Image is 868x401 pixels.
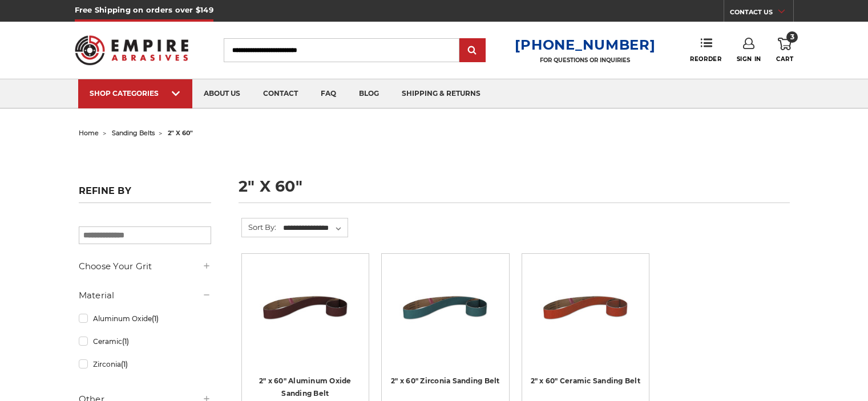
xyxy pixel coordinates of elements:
[242,218,276,236] label: Sort By:
[79,289,211,302] h5: Material
[690,55,721,63] span: Reorder
[112,129,155,137] a: sanding belts
[546,296,625,319] a: Quick view
[530,262,641,372] a: 2" x 60" Ceramic Pipe Sanding Belt
[79,331,211,351] a: Ceramic(1)
[239,179,790,203] h1: 2" x 60"
[461,39,484,62] input: Submit
[79,354,211,374] a: Zirconia(1)
[531,376,640,385] a: 2" x 60" Ceramic Sanding Belt
[121,360,128,368] span: (1)
[390,262,500,372] a: 2" x 60" Zirconia Pipe Sanding Belt
[252,79,309,108] a: contact
[266,296,345,319] a: Quick view
[79,185,211,203] h5: Refine by
[250,262,361,372] a: 2" x 60" Aluminum Oxide Pipe Sanding Belt
[737,55,761,63] span: Sign In
[730,6,793,22] a: CONTACT US
[192,79,252,108] a: about us
[79,260,211,273] h5: Choose Your Grit
[348,79,390,108] a: blog
[390,79,492,108] a: shipping & returns
[515,37,655,53] a: [PHONE_NUMBER]
[776,38,793,63] a: 3 Cart
[152,314,159,323] span: (1)
[515,56,655,64] p: FOR QUESTIONS OR INQUIRIES
[786,31,798,43] span: 3
[391,376,500,385] a: 2" x 60" Zirconia Sanding Belt
[260,262,351,353] img: 2" x 60" Aluminum Oxide Pipe Sanding Belt
[776,55,793,63] span: Cart
[90,89,181,98] div: SHOP CATEGORIES
[168,129,193,137] span: 2" x 60"
[281,220,348,237] select: Sort By:
[309,79,348,108] a: faq
[690,38,721,62] a: Reorder
[540,262,631,353] img: 2" x 60" Ceramic Pipe Sanding Belt
[399,262,491,353] img: 2" x 60" Zirconia Pipe Sanding Belt
[75,28,189,72] img: Empire Abrasives
[79,309,211,329] a: Aluminum Oxide(1)
[406,296,485,319] a: Quick view
[122,337,129,346] span: (1)
[79,129,99,137] a: home
[259,376,352,398] a: 2" x 60" Aluminum Oxide Sanding Belt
